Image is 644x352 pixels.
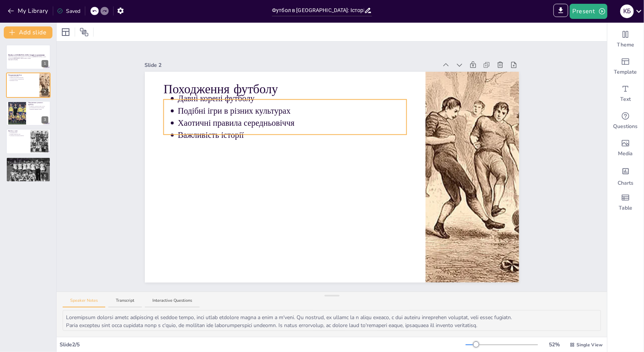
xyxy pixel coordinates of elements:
p: Футбол у світі [8,130,28,132]
p: Відомі українські команди [10,161,48,163]
div: 4 [41,145,48,152]
textarea: Loremipsum dolorsi ametc adipiscing el seddoe tempo, inci utlab etdolore magna a enim a m'veni. Q... [63,310,601,331]
div: Add a table [607,189,644,216]
p: Заснування Футбольної асоціації [30,107,48,108]
div: Add text boxes [607,80,644,107]
div: Add charts and graphs [607,162,644,189]
p: Розвиток у [GEOGRAPHIC_DATA] [30,105,48,107]
div: К Б [620,5,634,18]
p: Подібні ігри в різних культурах [10,77,37,78]
p: Презентація охоплює історію футболу, його розвиток в [GEOGRAPHIC_DATA] та значні досягнення [DEMO... [8,56,48,59]
p: Подібні ігри в різних культурах [178,105,407,117]
span: Table [619,204,632,212]
button: К Б [620,4,634,19]
p: Важливість історії [10,80,37,81]
span: Theme [617,41,634,49]
div: Layout [60,26,72,38]
p: Народження сучасного футболу [28,102,48,106]
span: Template [614,68,637,76]
button: Present [570,4,607,19]
div: Slide 2 [145,61,438,69]
div: 3 [6,101,51,126]
div: Add images, graphics, shapes or video [607,134,644,162]
button: My Library [6,5,51,17]
button: Speaker Notes [63,298,105,308]
strong: Футбол в [GEOGRAPHIC_DATA]: Історія та досягнення [8,54,45,56]
div: 5 [41,173,48,180]
p: Футбол в [GEOGRAPHIC_DATA] [8,158,48,160]
div: 1 [41,60,48,67]
p: Generated with [URL] [8,59,48,60]
p: Введення офіційних правил [30,108,48,110]
div: 3 [41,116,48,124]
span: Text [620,96,631,103]
p: Давні корені футболу [178,93,407,105]
p: Давні корені футболу [10,75,37,77]
div: 2 [41,88,48,96]
input: Insert title [272,5,364,16]
span: Charts [618,179,633,187]
p: Важливість історії [178,129,407,141]
span: Questions [613,123,638,130]
p: Глобальна популярність футболу [10,135,28,136]
span: Media [618,150,633,157]
p: Хаотичні правила середньовіччя [10,78,37,80]
span: Single View [576,341,603,348]
span: Position [80,28,89,37]
div: 1 [6,45,51,69]
button: Interactive Questions [145,298,200,308]
div: Get real-time input from your audience [607,107,644,134]
p: Видатні футболісти [10,162,48,164]
div: 4 [6,129,51,154]
div: Change the overall theme [607,26,644,53]
div: Add ready made slides [607,53,644,80]
button: Transcript [108,298,142,308]
div: 2 [6,73,51,97]
div: 5 [6,157,51,182]
p: Поява футболу в [GEOGRAPHIC_DATA] [10,160,48,161]
p: Заснування ФІФА [10,132,28,134]
p: Походження футболу [163,80,407,98]
div: 52 % [546,341,564,349]
p: Хаотичні правила середньовіччя [178,117,407,129]
div: Saved [57,7,80,15]
button: Add slide [4,26,52,39]
span: Export to PowerPoint [553,4,568,19]
p: Перший Чемпіонат світу [10,134,28,135]
div: Slide 2 / 5 [60,341,466,349]
p: Походження футболу [8,74,37,76]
